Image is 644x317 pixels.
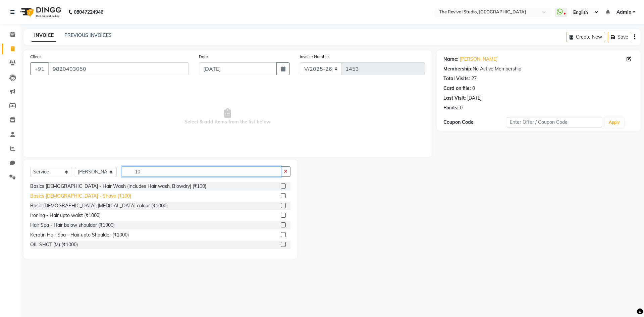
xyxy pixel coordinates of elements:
[30,231,129,239] div: Keratin Hair Spa - Hair upto Shoulder (₹1000)
[48,62,189,75] input: Search by Name/Mobile/Email/Code
[507,117,602,127] input: Enter Offer / Coupon Code
[30,193,131,200] div: Basics [DEMOGRAPHIC_DATA] - Shave (₹100)
[460,104,463,111] div: 0
[472,85,475,92] div: 0
[32,30,56,42] a: INVOICE
[460,56,497,63] a: [PERSON_NAME]
[605,117,624,127] button: Apply
[199,54,208,60] label: Date
[467,95,482,102] div: [DATE]
[443,75,470,82] div: Total Visits:
[122,166,281,177] input: Search or Scan
[443,65,634,72] div: No Active Membership
[616,9,631,16] span: Admin
[30,62,49,75] button: +91
[443,65,473,72] div: Membership:
[30,212,101,219] div: Ironing - Hair upto waist (₹1000)
[608,32,631,42] button: Save
[471,75,477,82] div: 27
[443,119,507,126] div: Coupon Code
[74,3,103,21] b: 08047224946
[567,32,605,42] button: Create New
[30,183,206,190] div: Basics [DEMOGRAPHIC_DATA] - Hair Wash (Includes Hair wash, Blowdry) (₹100)
[443,95,466,102] div: Last Visit:
[30,241,78,248] div: OIL SHOT (M) (₹1000)
[17,3,63,21] img: logo
[30,83,425,150] span: Select & add items from the list below
[443,104,459,111] div: Points:
[30,54,41,60] label: Client
[300,54,329,60] label: Invoice Number
[30,222,115,229] div: Hair Spa - Hair below shoulder (₹1000)
[443,56,459,63] div: Name:
[64,32,112,38] a: PREVIOUS INVOICES
[443,85,471,92] div: Card on file:
[30,202,168,209] div: Basic [DEMOGRAPHIC_DATA]-[MEDICAL_DATA] colour (₹1000)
